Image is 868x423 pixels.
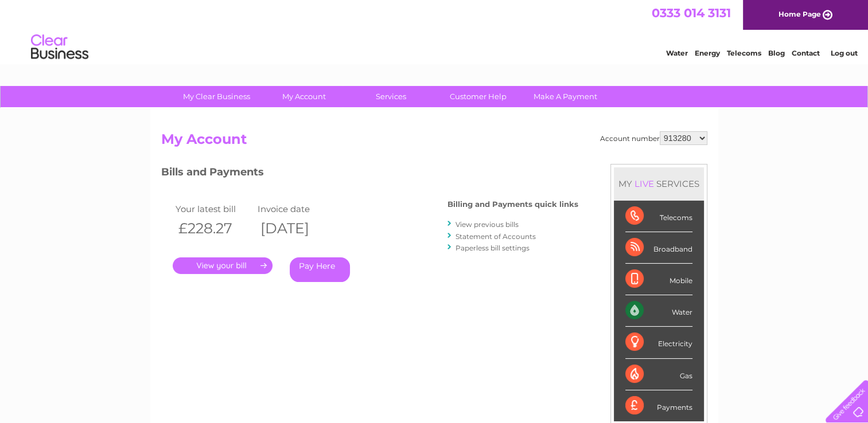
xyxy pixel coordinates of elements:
[830,49,857,57] a: Log out
[768,49,785,57] a: Blog
[625,232,692,264] div: Broadband
[447,200,578,209] h4: Billing and Payments quick links
[652,6,731,20] a: 0333 014 3131
[625,359,692,390] div: Gas
[173,257,273,274] a: .
[256,86,351,107] a: My Account
[632,178,656,189] div: LIVE
[518,86,613,107] a: Make A Payment
[614,167,704,200] div: MY SERVICES
[344,86,438,107] a: Services
[625,201,692,232] div: Telecoms
[173,201,255,217] td: Your latest bill
[600,131,707,145] div: Account number
[727,49,761,57] a: Telecoms
[30,30,89,65] img: logo.png
[666,49,688,57] a: Water
[625,264,692,295] div: Mobile
[255,201,337,217] td: Invoice date
[164,6,706,56] div: Clear Business is a trading name of Verastar Limited (registered in [GEOGRAPHIC_DATA] No. 3667643...
[625,295,692,327] div: Water
[173,217,255,240] th: £228.27
[625,327,692,358] div: Electricity
[456,244,530,252] a: Paperless bill settings
[169,86,264,107] a: My Clear Business
[161,164,578,184] h3: Bills and Payments
[290,257,350,282] a: Pay Here
[625,390,692,421] div: Payments
[255,217,337,240] th: [DATE]
[792,49,820,57] a: Contact
[456,232,536,241] a: Statement of Accounts
[456,220,519,229] a: View previous bills
[695,49,720,57] a: Energy
[431,86,526,107] a: Customer Help
[161,131,707,153] h2: My Account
